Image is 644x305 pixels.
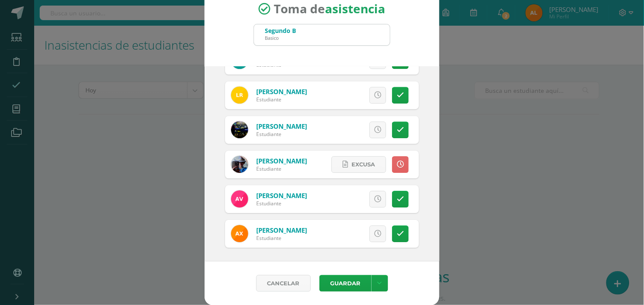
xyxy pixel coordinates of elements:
[256,87,307,96] a: [PERSON_NAME]
[331,156,386,173] a: Excusa
[325,1,386,17] strong: asistencia
[231,86,248,104] img: da8795538d951bf3cc398cf040223209.png
[231,225,248,242] img: 484ff7bcb079bab4414d9a708b579161.png
[254,24,390,45] input: Busca un grado o sección aquí...
[231,156,248,173] img: 658a742e51529bc6c214d6d552d3783d.png
[274,1,386,17] span: Toma de
[256,200,307,207] div: Estudiante
[351,157,375,172] span: Excusa
[256,234,307,242] div: Estudiante
[256,157,307,165] a: [PERSON_NAME]
[231,190,248,207] img: 83c5111baabdf396b7ade2d270d79e7f.png
[256,226,307,234] a: [PERSON_NAME]
[265,27,296,35] div: Segundo B
[256,130,307,138] div: Estudiante
[256,191,307,200] a: [PERSON_NAME]
[231,121,248,138] img: 85745b8bce8b16b27527dbdf87dc8f39.png
[319,275,372,292] button: Guardar
[265,35,296,41] div: Basico
[256,96,307,103] div: Estudiante
[256,122,307,130] a: [PERSON_NAME]
[256,165,307,172] div: Estudiante
[256,275,311,292] a: Cancelar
